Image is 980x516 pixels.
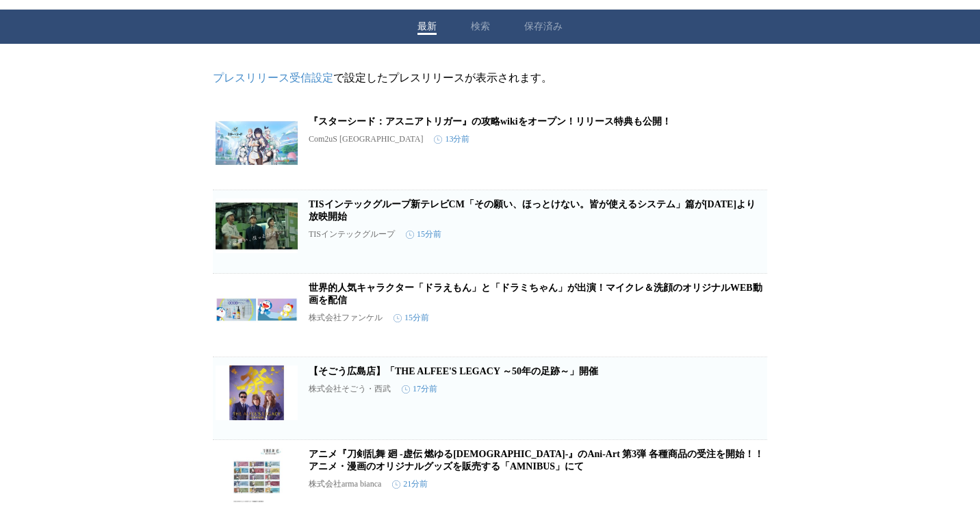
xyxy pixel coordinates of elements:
[406,229,441,240] time: 15分前
[309,134,423,144] p: Com2uS [GEOGRAPHIC_DATA]
[309,229,395,240] p: TISインテックグループ
[417,21,437,33] button: 最新
[216,198,298,253] img: TISインテックグループ新テレビCM「その願い、ほっとけない。皆が使えるシステム」篇が8月18日（月）より放映開始
[309,449,764,472] a: アニメ『刀剣乱舞 廻 -虚伝 燃ゆる[DEMOGRAPHIC_DATA]-』のAni-Art 第3弾 各種商品の受注を開始！！アニメ・漫画のオリジナルグッズを販売する「AMNIBUS」にて
[216,448,298,503] img: アニメ『刀剣乱舞 廻 -虚伝 燃ゆる本能寺-』のAni-Art 第3弾 各種商品の受注を開始！！アニメ・漫画のオリジナルグッズを販売する「AMNIBUS」にて
[394,312,429,324] time: 15分前
[216,282,298,337] img: 世界的人気キャラクター「ドラえもん」と「ドラミちゃん」が出演！マイクレ＆洗顔のオリジナルWEB動画を配信
[309,366,598,376] a: 【そごう広島店】「THE ALFEE'S LEGACY ～50年の足跡～」開催
[471,21,490,33] button: 検索
[402,383,437,395] time: 17分前
[213,71,767,86] p: で設定したプレスリリースが表示されます。
[216,116,298,170] img: 『スターシード：アスニアトリガー』の攻略wikiをオープン！リリース特典も公開！
[213,72,333,83] a: プレスリリース受信設定
[309,478,381,490] p: 株式会社arma bianca
[309,199,756,222] a: TISインテックグループ新テレビCM「その願い、ほっとけない。皆が使えるシステム」篇が[DATE]より放映開始
[309,283,762,305] a: 世界的人気キャラクター「ドラえもん」と「ドラミちゃん」が出演！マイクレ＆洗顔のオリジナルWEB動画を配信
[216,365,298,420] img: 【そごう広島店】「THE ALFEE'S LEGACY ～50年の足跡～」開催
[524,21,563,33] button: 保存済み
[309,312,383,324] p: 株式会社ファンケル
[309,116,671,127] a: 『スターシード：アスニアトリガー』の攻略wikiをオープン！リリース特典も公開！
[309,383,391,395] p: 株式会社そごう・西武
[434,133,469,145] time: 13分前
[392,478,428,490] time: 21分前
